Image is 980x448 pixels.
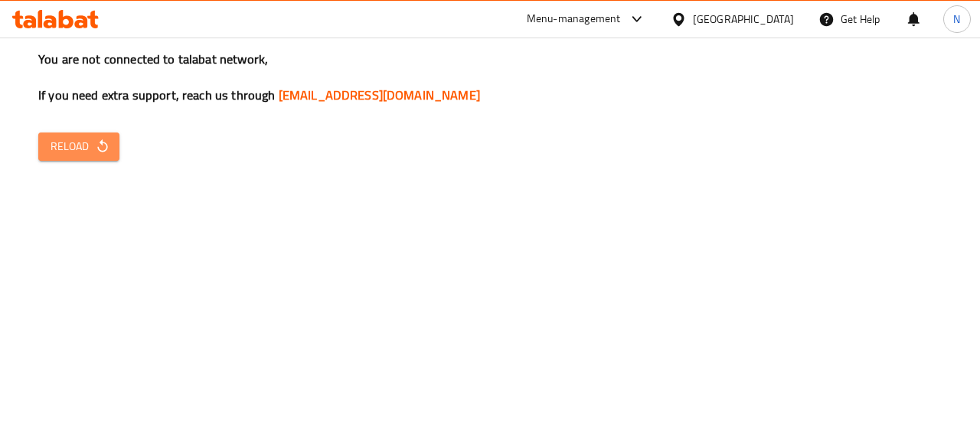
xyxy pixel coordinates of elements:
[693,11,794,28] div: [GEOGRAPHIC_DATA]
[953,11,960,28] span: N
[51,137,107,156] span: Reload
[279,83,480,106] a: [EMAIL_ADDRESS][DOMAIN_NAME]
[38,132,119,161] button: Reload
[527,10,621,28] div: Menu-management
[38,51,942,104] h3: You are not connected to talabat network, If you need extra support, reach us through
